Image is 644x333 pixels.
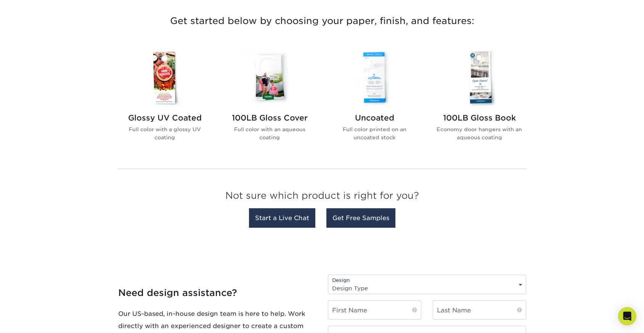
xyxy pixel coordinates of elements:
[436,113,523,122] h2: 100LB Gloss Book
[99,4,545,38] h3: Get started below by choosing your paper, finish, and features:
[436,47,523,107] img: 100LB Gloss Book Door Hangers
[226,47,313,107] img: 100LB Gloss Cover Door Hangers
[122,125,208,141] p: Full color with a glossy UV coating
[118,184,526,211] h3: Not sure which product is right for you?
[122,113,208,122] h2: Glossy UV Coated
[226,47,313,153] a: 100LB Gloss Cover Door Hangers 100LB Gloss Cover Full color with an aqueous coating
[326,208,395,228] a: Get Free Samples
[122,47,208,153] a: Glossy UV Coated Door Hangers Glossy UV Coated Full color with a glossy UV coating
[226,113,313,122] h2: 100LB Gloss Cover
[331,47,418,153] a: Uncoated Door Hangers Uncoated Full color printed on an uncoated stock
[122,47,208,107] img: Glossy UV Coated Door Hangers
[331,125,418,141] p: Full color printed on an uncoated stock
[249,208,315,228] a: Start a Live Chat
[436,47,523,153] a: 100LB Gloss Book Door Hangers 100LB Gloss Book Economy door hangers with an aqueous coating
[618,307,636,325] div: Open Intercom Messenger
[331,113,418,122] h2: Uncoated
[331,47,418,107] img: Uncoated Door Hangers
[226,125,313,141] p: Full color with an aqueous coating
[118,287,316,298] h4: Need design assistance?
[436,125,523,141] p: Economy door hangers with an aqueous coating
